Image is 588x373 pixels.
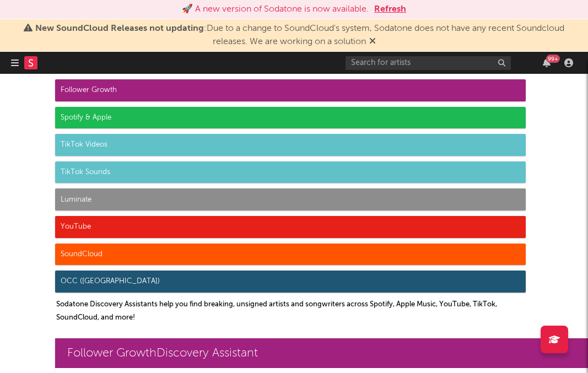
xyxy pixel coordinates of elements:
div: TikTok Sounds [55,161,526,183]
div: 🚀 A new version of Sodatone is now available. [182,3,369,16]
div: 99 + [546,55,560,63]
div: Luminate [55,188,526,210]
span: New SoundCloud Releases not updating [35,24,204,33]
div: TikTok Videos [55,134,526,156]
span: Dismiss [369,37,376,46]
button: 99+ [543,58,551,67]
button: Refresh [374,3,406,16]
div: Spotify & Apple [55,107,526,129]
div: Follower Growth [55,79,526,101]
span: : Due to a change to SoundCloud's system, Sodatone does not have any recent Soundcloud releases. ... [35,24,564,46]
div: OCC ([GEOGRAPHIC_DATA]) [55,271,526,293]
div: YouTube [55,216,526,238]
div: SoundCloud [55,244,526,266]
input: Search for artists [346,56,511,70]
p: Sodatone Discovery Assistants help you find breaking, unsigned artists and songwriters across Spo... [56,298,526,325]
